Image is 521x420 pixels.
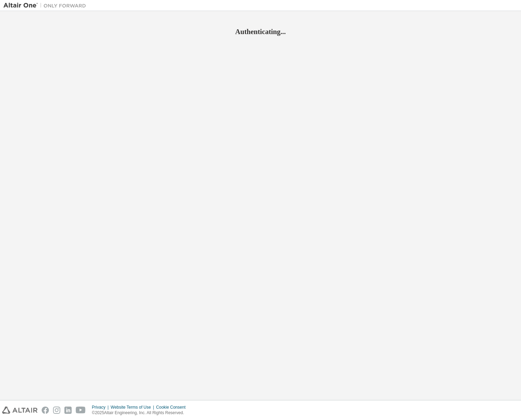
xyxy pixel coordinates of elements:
[64,407,72,414] img: linkedin.svg
[76,407,86,414] img: youtube.svg
[3,2,90,9] img: Altair One
[53,407,60,414] img: instagram.svg
[2,407,38,414] img: altair_logo.svg
[156,405,189,410] div: Cookie Consent
[3,27,518,36] h2: Authenticating...
[42,407,49,414] img: facebook.svg
[92,410,190,416] p: © 2025 Altair Engineering, Inc. All Rights Reserved.
[92,405,111,410] div: Privacy
[111,405,156,410] div: Website Terms of Use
